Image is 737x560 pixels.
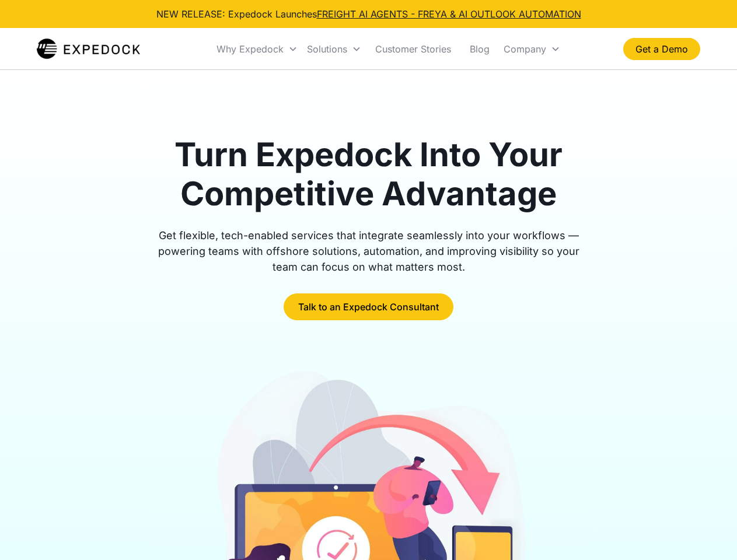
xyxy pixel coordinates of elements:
[366,29,460,69] a: Customer Stories
[623,38,700,60] a: Get a Demo
[37,37,140,61] a: home
[284,293,453,320] a: Talk to an Expedock Consultant
[302,29,366,69] div: Solutions
[145,228,593,275] div: Get flexible, tech-enabled services that integrate seamlessly into your workflows — powering team...
[156,7,581,21] div: NEW RELEASE: Expedock Launches
[679,504,737,560] iframe: Chat Widget
[307,43,347,55] div: Solutions
[317,8,581,20] a: FREIGHT AI AGENTS - FREYA & AI OUTLOOK AUTOMATION
[216,43,284,55] div: Why Expedock
[460,29,499,69] a: Blog
[37,37,140,61] img: Expedock Logo
[504,43,546,55] div: Company
[499,29,565,69] div: Company
[145,135,593,213] h1: Turn Expedock Into Your Competitive Advantage
[212,29,302,69] div: Why Expedock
